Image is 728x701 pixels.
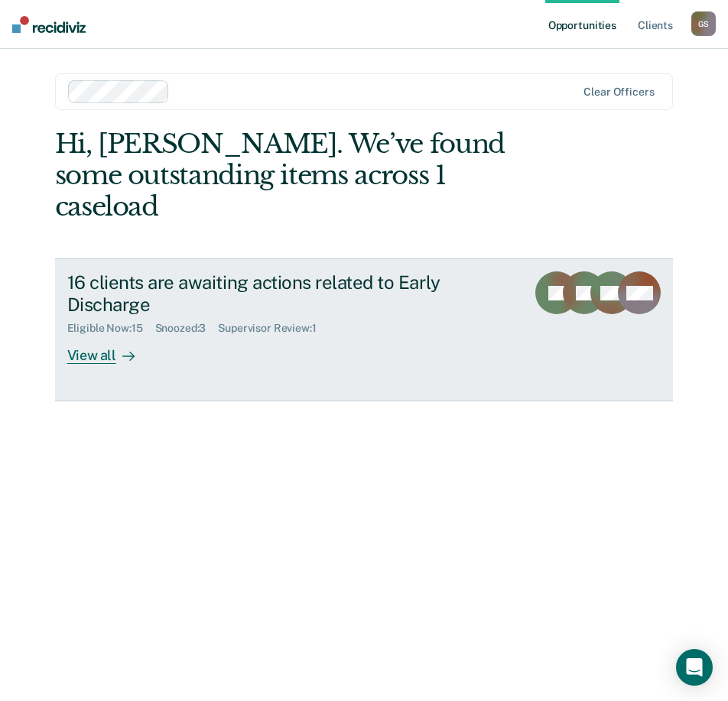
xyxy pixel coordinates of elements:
[583,86,654,99] div: Clear officers
[55,258,674,401] a: 16 clients are awaiting actions related to Early DischargeEligible Now:15Snoozed:3Supervisor Revi...
[67,271,515,316] div: 16 clients are awaiting actions related to Early Discharge
[676,649,713,686] div: Open Intercom Messenger
[12,16,86,33] img: Recidiviz
[67,322,155,335] div: Eligible Now : 15
[55,128,550,222] div: Hi, [PERSON_NAME]. We’ve found some outstanding items across 1 caseload
[691,11,716,36] div: G S
[218,322,328,335] div: Supervisor Review : 1
[67,335,153,365] div: View all
[691,11,716,36] button: GS
[155,322,219,335] div: Snoozed : 3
